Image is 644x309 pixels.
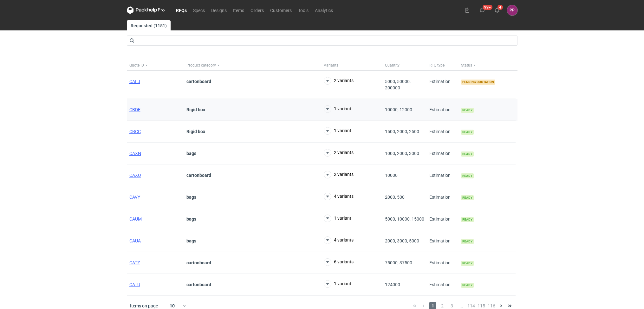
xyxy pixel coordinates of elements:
span: 1000, 2000, 3000 [385,151,419,156]
span: Quote ID [129,63,144,68]
a: CAXN [129,151,141,156]
span: Quantity [385,63,400,68]
a: CAVY [129,195,140,200]
a: CALJ [129,79,140,84]
button: 4 variants [324,236,354,244]
span: 124000 [385,282,400,287]
strong: Rigid box [186,129,205,134]
a: Requested (1151) [127,20,171,30]
span: RFQ type [429,63,445,68]
div: Estimation [427,164,459,186]
a: CAUA [129,238,141,243]
button: Product category [184,60,321,70]
button: 2 variants [324,149,354,157]
button: 99+ [477,5,487,15]
span: 2000, 3000, 5000 [385,238,419,243]
button: 4 [492,5,502,15]
strong: cartonboard [186,79,211,84]
button: Quote ID [127,60,184,70]
span: Ready [461,195,474,200]
span: Ready [461,239,474,244]
span: 10000 [385,173,398,178]
button: Status [459,60,516,70]
strong: cartonboard [186,173,211,178]
a: Specs [190,6,208,14]
button: 1 variant [324,280,351,288]
div: Estimation [427,274,459,296]
a: CATZ [129,260,140,265]
span: 75000, 37500 [385,260,412,265]
div: Paulina Pander [507,5,517,16]
svg: Packhelp Pro [127,6,165,14]
a: Tools [295,6,312,14]
a: CAUM [129,216,142,222]
button: 1 variant [324,127,351,135]
a: CAXO [129,173,141,178]
a: Designs [208,6,230,14]
div: Estimation [427,143,459,164]
span: Ready [461,151,474,157]
div: Estimation [427,71,459,99]
button: 6 variants [324,258,354,266]
span: Ready [461,108,474,113]
button: 2 variants [324,171,354,178]
div: Estimation [427,99,459,121]
a: CBDE [129,107,140,112]
a: Items [230,6,247,14]
strong: bags [186,195,196,200]
span: Ready [461,173,474,178]
a: CATU [129,282,140,287]
span: Ready [461,261,474,266]
div: Estimation [427,230,459,252]
span: Status [461,63,472,68]
strong: bags [186,238,196,243]
span: Variants [324,63,338,68]
div: Estimation [427,208,459,230]
strong: cartonboard [186,260,211,265]
a: Orders [247,6,267,14]
strong: bags [186,151,196,156]
a: Customers [267,6,295,14]
div: Estimation [427,121,459,143]
span: Items on page [130,303,158,309]
span: Ready [461,130,474,135]
span: 10000, 12000 [385,107,412,112]
span: Ready [461,217,474,222]
span: 5000, 10000, 15000 [385,216,424,222]
div: Estimation [427,186,459,208]
div: Estimation [427,252,459,274]
button: 1 variant [324,215,351,222]
span: 1500, 2000, 2500 [385,129,419,134]
button: 1 variant [324,105,351,113]
strong: bags [186,216,196,222]
span: 2000, 500 [385,195,405,200]
button: 4 variants [324,193,354,200]
span: Pending quotation [461,80,495,85]
strong: cartonboard [186,282,211,287]
a: Analytics [312,6,336,14]
button: PP [507,5,517,16]
a: RFQs [173,6,190,14]
span: Ready [461,283,474,288]
a: CBCC [129,129,141,134]
span: Product category [186,63,216,68]
strong: Rigid box [186,107,205,112]
button: 2 variants [324,77,354,85]
span: 5000, 50000, 200000 [385,79,411,90]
